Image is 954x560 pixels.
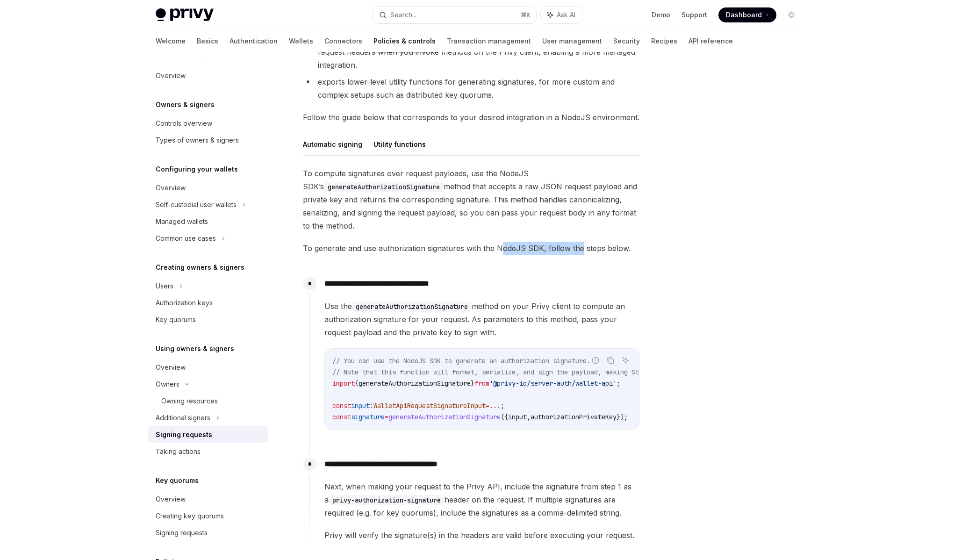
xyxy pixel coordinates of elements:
button: Search...⌘K [373,7,536,23]
span: }); [617,413,628,421]
span: { [355,379,359,388]
span: // You can use the NodeJS SDK to generate an authorization signature. [332,357,590,365]
a: Recipes [651,30,677,52]
div: Overview [156,494,186,505]
div: Owners [156,379,179,390]
span: Use the method on your Privy client to compute an authorization signature for your request. As pa... [324,300,639,339]
a: Overview [148,67,268,84]
h5: Using owners & signers [156,343,234,354]
a: Owning resources [148,393,268,409]
span: } [471,379,474,388]
div: Creating key quorums [156,510,224,522]
a: Overview [148,179,268,196]
div: Owning resources [161,395,218,407]
a: Authorization keys [148,294,268,311]
a: Types of owners & signers [148,132,268,149]
a: Overview [148,359,268,376]
div: Additional signers [156,412,210,424]
a: Connectors [324,30,362,52]
button: Copy the contents from the code block [604,354,617,366]
span: Dashboard [726,10,762,20]
div: Users [156,280,173,292]
a: Wallets [289,30,313,52]
li: exports lower-level utility functions for generating signatures, for more custom and complex setu... [303,75,640,101]
span: input [351,402,370,410]
a: Signing requests [148,524,268,541]
div: Self-custodial user wallets [156,199,237,210]
a: User management [542,30,602,52]
a: Overview [148,491,268,508]
button: Ask AI [619,354,631,366]
button: Ask AI [541,7,582,23]
a: Taking actions [148,443,268,460]
span: signature [351,413,385,421]
div: Signing requests [156,527,208,538]
h5: Configuring your wallets [156,164,238,175]
button: Toggle dark mode [784,7,799,22]
a: Transaction management [447,30,531,52]
span: ; [501,402,504,410]
span: // Note that this function will format, serialize, and sign the payload, making Step 2 redundant. [332,368,695,376]
span: ⌘ K [521,11,531,19]
code: generateAuthorizationSignature [324,182,444,192]
code: generateAuthorizationSignature [352,302,472,312]
div: Controls overview [156,118,212,129]
div: Taking actions [156,446,201,457]
a: Policies & controls [373,30,436,52]
div: Common use cases [156,233,216,244]
div: Overview [156,182,186,194]
span: To generate and use authorization signatures with the NodeJS SDK, follow the steps below. [303,242,640,255]
a: Authentication [230,30,278,52]
div: Managed wallets [156,216,208,227]
span: : [370,402,373,410]
div: Overview [156,70,186,81]
span: ... [489,402,501,410]
a: Support [681,10,707,20]
span: = [486,402,489,410]
span: WalletApiRequestSignatureInput [373,402,486,410]
a: Dashboard [718,7,776,22]
a: API reference [689,30,733,52]
a: Basics [197,30,218,52]
a: Controls overview [148,115,268,132]
span: '@privy-io/server-auth/wallet-api' [489,379,617,388]
span: const [332,413,351,421]
span: authorizationPrivateKey [531,413,617,421]
span: Ask AI [557,10,575,20]
span: Privy will verify the signature(s) in the headers are valid before executing your request. [324,529,639,542]
div: Overview [156,362,186,373]
code: privy-authorization-signature [329,495,445,505]
span: import [332,379,355,388]
span: input [508,413,527,421]
span: generateAuthorizationSignature [388,413,501,421]
span: Next, when making your request to the Privy API, include the signature from step 1 as a header on... [324,480,639,519]
button: Report incorrect code [589,354,602,366]
a: Demo [652,10,670,20]
span: = [385,413,388,421]
span: ({ [501,413,508,421]
a: Signing requests [148,426,268,443]
span: generateAuthorizationSignature [359,379,471,388]
span: ; [617,379,620,388]
div: Search... [390,9,416,21]
a: Security [613,30,640,52]
div: Key quorums [156,314,196,325]
div: Signing requests [156,429,212,440]
a: Welcome [156,30,186,52]
div: Types of owners & signers [156,135,239,146]
div: Authorization keys [156,297,213,309]
button: Utility functions [373,133,426,155]
span: Follow the guide below that corresponds to your desired integration in a NodeJS environment. [303,111,640,124]
span: To compute signatures over request payloads, use the NodeJS SDK’s method that accepts a raw JSON ... [303,167,640,232]
a: Creating key quorums [148,508,268,524]
a: Managed wallets [148,213,268,230]
img: light logo [156,8,214,22]
span: , [527,413,531,421]
h5: Key quorums [156,475,199,486]
button: Automatic signing [303,133,362,155]
span: const [332,402,351,410]
h5: Creating owners & signers [156,262,244,273]
span: from [474,379,489,388]
h5: Owners & signers [156,99,215,110]
a: Key quorums [148,311,268,328]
